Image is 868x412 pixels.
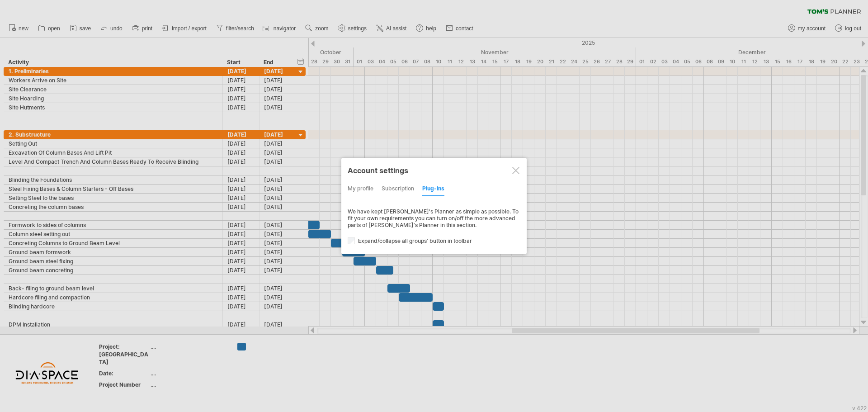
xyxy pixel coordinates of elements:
div: We have kept [PERSON_NAME]'s Planner as simple as possible. To fit your own requirements you can ... [348,208,520,228]
div: my profile [348,182,373,196]
div: Account settings [348,162,520,178]
label: Expand/collapse all groups' button in toolbar [348,237,531,244]
div: Plug-ins [422,182,444,196]
div: subscription [382,182,414,196]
